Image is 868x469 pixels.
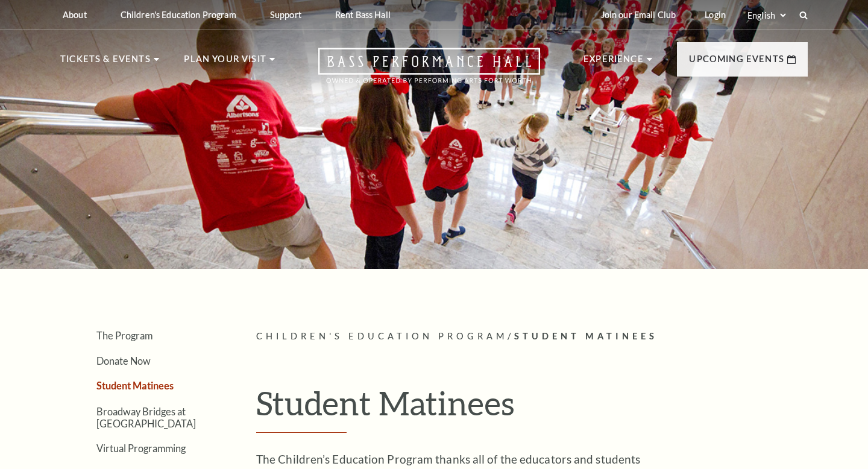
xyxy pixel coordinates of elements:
[121,10,236,20] p: Children's Education Program
[96,442,186,454] a: Virtual Programming
[256,329,808,344] p: /
[96,330,153,341] a: The Program
[689,52,784,74] p: Upcoming Events
[96,355,151,367] a: Donate Now
[270,10,301,20] p: Support
[63,10,87,20] p: About
[514,331,658,341] span: Student Matinees
[256,383,808,433] h1: Student Matinees
[96,380,174,391] a: Student Matinees
[184,52,266,74] p: Plan Your Visit
[96,406,196,429] a: Broadway Bridges at [GEOGRAPHIC_DATA]
[745,10,788,21] select: Select:
[60,52,151,74] p: Tickets & Events
[335,10,391,20] p: Rent Bass Hall
[256,331,508,341] span: Children's Education Program
[583,52,644,74] p: Experience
